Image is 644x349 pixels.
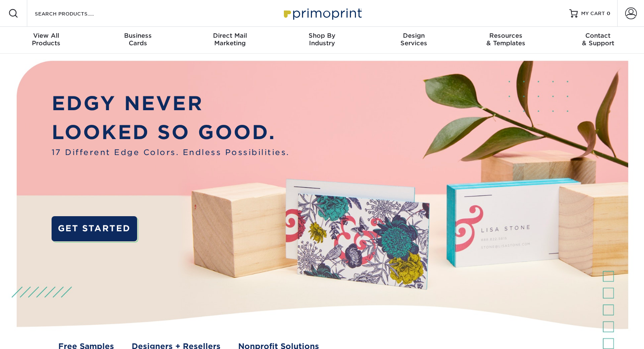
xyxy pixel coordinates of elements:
[460,32,552,47] div: & Templates
[368,32,460,39] span: Design
[184,27,276,54] a: Direct MailMarketing
[607,10,610,16] span: 0
[581,10,605,17] span: MY CART
[276,32,368,47] div: Industry
[368,32,460,47] div: Services
[184,32,276,39] span: Direct Mail
[276,27,368,54] a: Shop ByIndustry
[52,216,137,242] a: GET STARTED
[552,32,644,39] span: Contact
[460,32,552,39] span: Resources
[276,32,368,39] span: Shop By
[92,32,184,39] span: Business
[52,118,290,147] p: LOOKED SO GOOD.
[52,147,290,158] span: 17 Different Edge Colors. Endless Possibilities.
[184,32,276,47] div: Marketing
[552,32,644,47] div: & Support
[280,4,364,22] img: Primoprint
[52,89,290,118] p: EDGY NEVER
[368,27,460,54] a: DesignServices
[552,27,644,54] a: Contact& Support
[92,27,184,54] a: BusinessCards
[34,8,116,18] input: SEARCH PRODUCTS.....
[460,27,552,54] a: Resources& Templates
[92,32,184,47] div: Cards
